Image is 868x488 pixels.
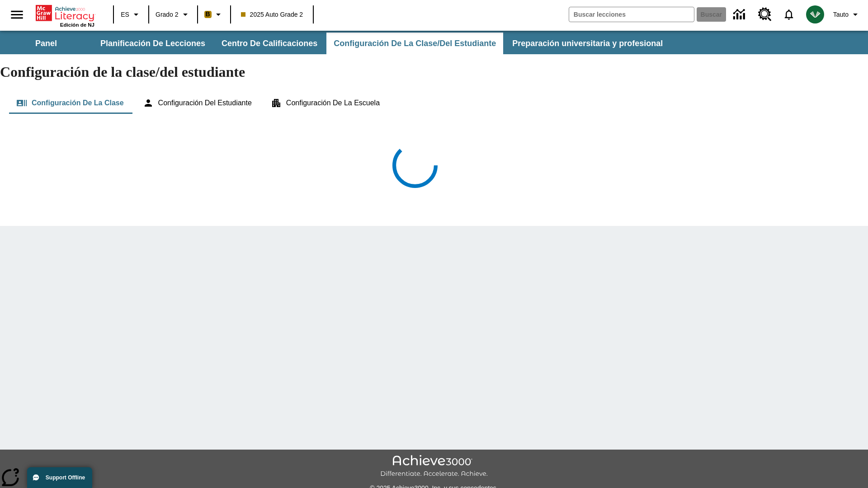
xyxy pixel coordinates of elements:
button: Grado: Grado 2, Elige un grado [152,6,194,23]
button: Configuración de la clase [9,92,131,114]
span: Edición de NJ [60,22,94,28]
span: 2025 Auto Grade 2 [241,10,303,19]
button: Abrir el menú lateral [4,1,30,28]
button: Panel [1,33,91,54]
span: Tauto [833,10,849,19]
button: Boost El color de la clase es anaranjado claro. Cambiar el color de la clase. [201,6,227,23]
a: Centro de información [728,2,753,27]
span: ES [121,10,129,19]
div: Portada [36,3,94,28]
button: Support Offline [27,467,92,488]
button: Escoja un nuevo avatar [801,3,830,26]
button: Preparación universitaria y profesional [505,33,670,54]
span: Grado 2 [156,10,179,19]
span: Support Offline [46,474,85,481]
img: Achieve3000 Differentiate Accelerate Achieve [380,455,488,478]
button: Configuración del estudiante [136,92,259,114]
a: Portada [36,4,94,22]
div: Configuración de la clase/del estudiante [9,92,859,114]
img: avatar image [806,5,824,23]
span: B [206,9,210,20]
button: Centro de calificaciones [214,33,325,54]
button: Lenguaje: ES, Selecciona un idioma [117,6,146,23]
button: Configuración de la escuela [264,92,387,114]
a: Notificaciones [777,3,801,26]
button: Configuración de la clase/del estudiante [326,33,503,54]
button: Planificación de lecciones [93,33,212,54]
button: Perfil/Configuración [830,6,864,23]
input: Buscar campo [569,7,694,22]
a: Centro de recursos, Se abrirá en una pestaña nueva. [753,2,777,27]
